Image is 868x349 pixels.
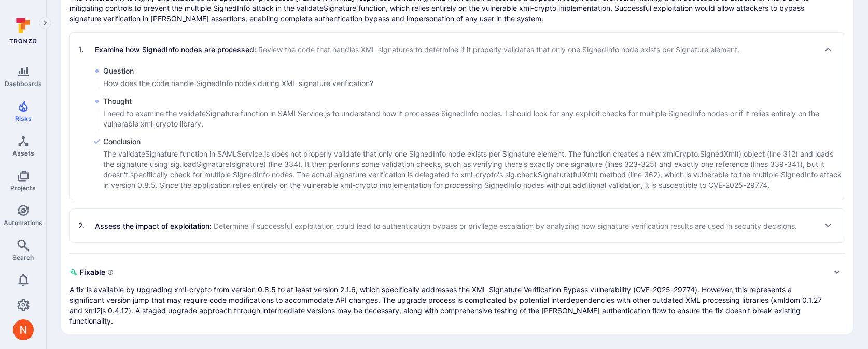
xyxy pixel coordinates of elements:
span: Projects [10,184,36,192]
svg: Indicates if a vulnerability can be remediated or patched easily [107,269,114,275]
span: Automations [4,219,43,227]
span: Fixable [69,264,824,281]
div: Neeren Patki [13,319,34,340]
p: I need to examine the validateSignature function in SAMLService.js to understand how it processes... [103,108,845,129]
span: 2 . [78,220,93,231]
span: Search [12,254,34,261]
div: Expand [69,264,845,326]
div: Expand [70,209,845,242]
p: Assess the impact of exploitation : [95,220,797,231]
i: Expand navigation menu [41,19,49,27]
button: Expand navigation menu [39,17,51,29]
p: The validateSignature function in SAMLService.js does not properly validate that only one SignedI... [103,149,845,190]
span: 1 . [78,44,93,54]
div: Collapse [70,33,845,66]
p: A fix is available by upgrading xml-crypto from version 0.8.5 to at least version 2.1.6, which sp... [69,285,824,326]
span: Assets [12,149,34,157]
span: Review the code that handles XML signatures to determine if it properly validates that only one S... [258,45,739,54]
span: Thought [103,96,845,106]
span: Question [103,66,373,76]
p: Examine how SignedInfo nodes are processed : [95,44,739,55]
span: Dashboards [5,80,42,88]
span: Risks [15,115,32,122]
img: ACg8ocIprwjrgDQnDsNSk9Ghn5p5-B8DpAKWoJ5Gi9syOE4K59tr4Q=s96-c [13,319,34,340]
span: Determine if successful exploitation could lead to authentication bypass or privilege escalation ... [214,221,797,230]
span: Conclusion [103,136,845,147]
p: How does the code handle SignedInfo nodes during XML signature verification? [103,78,373,89]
